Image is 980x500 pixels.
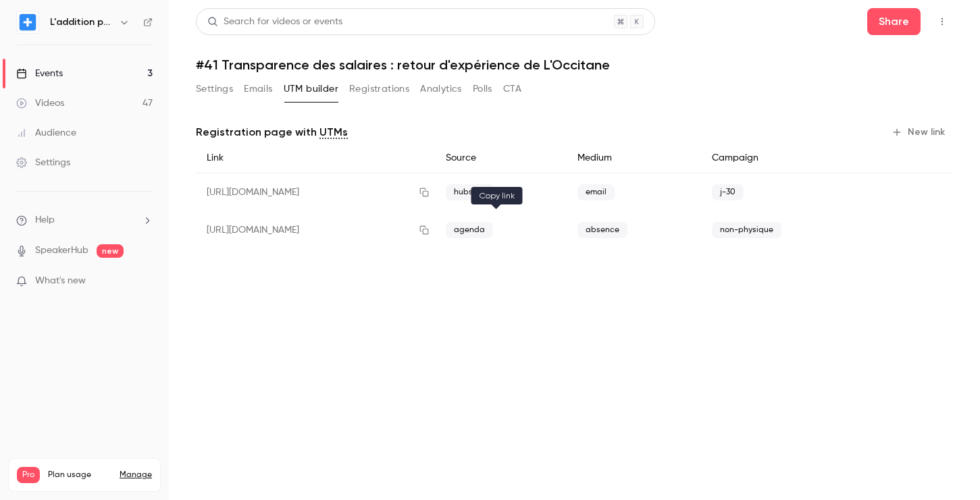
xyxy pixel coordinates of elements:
[503,78,521,100] button: CTA
[712,222,781,238] span: non-physique
[319,124,348,140] a: UTMs
[244,78,272,100] button: Emails
[473,78,492,100] button: Polls
[196,143,435,173] div: Link
[17,11,38,33] img: L'addition par Epsor
[577,184,615,200] span: email
[16,96,64,110] div: Videos
[196,124,348,140] p: Registration page with
[16,126,76,140] div: Audience
[196,57,953,73] h1: #41 Transparence des salaires : retour d'expérience de L'Occitane
[567,143,701,173] div: Medium
[867,8,921,35] button: Share
[701,143,872,173] div: Campaign
[886,121,953,143] button: New link
[196,211,435,249] div: [URL][DOMAIN_NAME]
[136,275,153,287] iframe: Noticeable Trigger
[196,173,435,212] div: [URL][DOMAIN_NAME]
[35,244,88,258] a: SpeakerHub
[16,156,70,169] div: Settings
[207,15,342,29] div: Search for videos or events
[35,274,86,288] span: What's new
[16,67,63,80] div: Events
[50,16,113,29] h6: L'addition par Epsor
[196,78,233,100] button: Settings
[284,78,338,100] button: UTM builder
[349,78,409,100] button: Registrations
[712,184,744,200] span: j-30
[435,143,567,173] div: Source
[16,213,153,227] li: help-dropdown-opener
[577,222,627,238] span: absence
[446,184,494,200] span: hubspot
[120,470,152,480] a: Manage
[446,222,493,238] span: agenda
[48,470,111,480] span: Plan usage
[35,213,55,227] span: Help
[420,78,462,100] button: Analytics
[17,467,40,483] span: Pro
[97,244,124,258] span: new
